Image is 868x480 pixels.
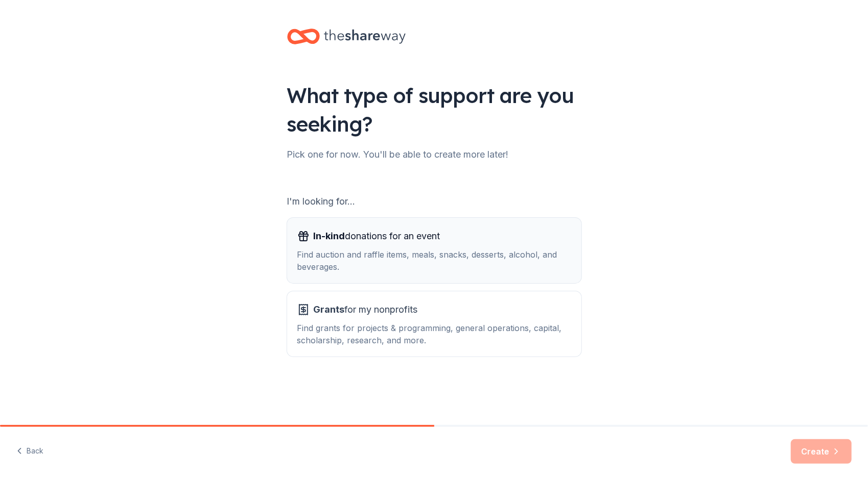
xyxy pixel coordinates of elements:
div: Find grants for projects & programming, general operations, capital, scholarship, research, and m... [297,322,571,346]
div: I'm looking for... [287,193,581,210]
button: Grantsfor my nonprofitsFind grants for projects & programming, general operations, capital, schol... [287,291,581,357]
div: Find auction and raffle items, meals, snacks, desserts, alcohol, and beverages. [297,248,571,273]
span: for my nonprofits [314,301,418,318]
span: Grants [314,304,345,315]
div: Pick one for now. You'll be able to create more later! [287,146,581,163]
button: Back [16,441,43,462]
span: donations for an event [314,228,440,244]
span: In-kind [314,231,345,241]
button: In-kinddonations for an eventFind auction and raffle items, meals, snacks, desserts, alcohol, and... [287,218,581,283]
div: What type of support are you seeking? [287,81,581,138]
